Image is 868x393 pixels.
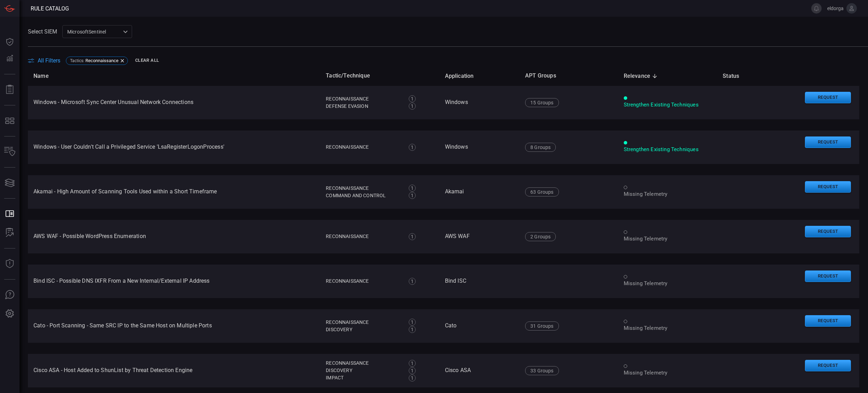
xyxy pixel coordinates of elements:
div: Reconnaissance [326,95,401,103]
div: Reconnaissance [326,359,401,367]
button: Clear All [133,55,161,66]
span: Status [723,72,748,80]
td: Windows [439,86,520,119]
div: 15 Groups [525,98,559,107]
button: Request [805,270,851,282]
div: 1 [409,95,416,102]
label: Select SIEM [28,28,57,35]
div: Missing Telemetry [624,235,712,243]
div: Command and Control [326,192,401,199]
button: Request [805,226,851,237]
span: Name [33,72,58,80]
button: Rule Catalog [1,206,18,222]
span: Reconnaissance [85,58,118,63]
div: 1 [409,360,416,367]
td: Cato - Port Scanning - Same SRC IP to the Same Host on Multiple Ports [28,309,320,343]
div: 63 Groups [525,187,559,196]
div: Missing Telemetry [624,369,712,377]
td: Windows - User Couldn't Call a Privileged Service 'LsaRegisterLogonProcess' [28,131,320,164]
div: 1 [409,326,416,333]
div: Reconnaissance [326,143,401,151]
button: MITRE - Detection Posture [1,112,18,129]
td: Windows [439,131,520,164]
div: Missing Telemetry [624,325,712,332]
td: Bind ISC - Possible DNS IXFR From a New Internal/External IP Address [28,265,320,298]
span: Rule Catalog [31,5,69,12]
p: MicrosoftSentinel [67,28,121,35]
button: Request [805,360,851,371]
div: 1 [409,319,416,326]
button: Cards [1,175,18,191]
div: 2 Groups [525,232,556,241]
button: Dashboard [1,34,18,50]
div: 1 [409,278,416,285]
div: Reconnaissance [326,319,401,326]
button: All Filters [28,57,60,64]
td: Bind ISC [439,265,520,298]
span: eldorga [824,6,844,11]
th: Tactic/Technique [320,66,439,86]
div: Missing Telemetry [624,191,712,198]
div: 1 [409,185,416,192]
span: Application [445,72,483,80]
div: Missing Telemetry [624,280,712,287]
div: Reconnaissance [326,277,401,285]
button: Preferences [1,305,18,322]
div: Reconnaissance [326,185,401,192]
div: Discovery [326,367,401,374]
td: Cisco ASA [439,354,520,387]
button: Reports [1,81,18,98]
button: ALERT ANALYSIS [1,224,18,241]
div: 1 [409,375,416,381]
div: 8 Groups [525,143,556,152]
td: Windows - Microsoft Sync Center Unusual Network Connections [28,86,320,119]
button: Inventory [1,143,18,160]
div: 1 [409,103,416,110]
div: Strengthen Existing Techniques [624,146,712,153]
span: All Filters [38,57,60,64]
div: 1 [409,144,416,151]
td: AWS WAF - Possible WordPress Enumeration [28,220,320,253]
div: Impact [326,374,401,381]
td: AWS WAF [439,220,520,253]
div: 1 [409,233,416,240]
div: 33 Groups [525,366,559,375]
div: Reconnaissance [326,233,401,240]
td: Cisco ASA - Host Added to ShunList by Threat Detection Engine [28,354,320,387]
div: 31 Groups [525,321,559,331]
button: Request [805,92,851,103]
div: Strengthen Existing Techniques [624,101,712,109]
button: Request [805,315,851,327]
td: Akamai - High Amount of Scanning Tools Used within a Short Timeframe [28,175,320,209]
div: 1 [409,192,416,199]
td: Akamai [439,175,520,209]
button: Threat Intelligence [1,255,18,272]
button: Ask Us A Question [1,287,18,303]
div: Discovery [326,326,401,333]
div: 1 [409,367,416,374]
button: Request [805,181,851,193]
div: Defense Evasion [326,103,401,110]
th: APT Groups [520,66,618,86]
button: Request [805,136,851,148]
span: Tactics : [70,58,84,63]
div: Tactics:Reconnaissance [66,57,128,65]
span: Relevance [624,72,660,80]
td: Cato [439,309,520,343]
button: Detections [1,50,18,67]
